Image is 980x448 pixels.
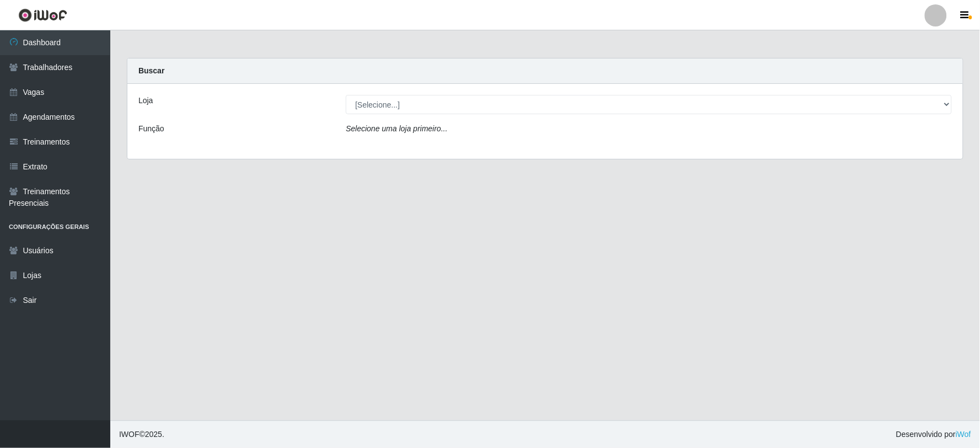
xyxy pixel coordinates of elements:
[119,430,140,439] span: IWOF
[138,123,164,135] label: Função
[346,124,447,133] i: Selecione uma loja primeiro...
[896,429,971,440] span: Desenvolvido por
[119,429,164,440] span: © 2025 .
[956,430,971,439] a: iWof
[138,66,164,75] strong: Buscar
[18,8,67,22] img: CoreUI Logo
[138,95,153,106] label: Loja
